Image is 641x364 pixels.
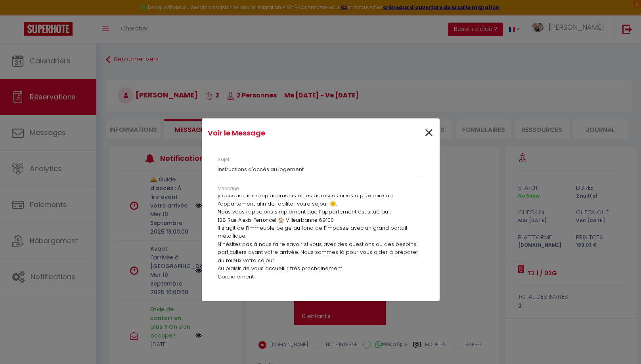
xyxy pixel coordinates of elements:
[424,125,434,142] button: Close
[208,128,355,139] h4: Voir le Message
[424,121,434,145] span: ×
[218,265,424,273] p: Au plaisir de vous accueillir très prochainement.
[218,156,230,164] label: Sujet
[218,240,424,265] p: N’hésitez pas à nous faire savoir si vous avez des questions ou des besoins particuliers avant vo...
[218,166,424,173] h3: Instructions d'accès au logement
[218,224,424,240] p: Il s’agit de l’immeuble beige au fond de l’impasse avec un grand portail métallique.
[218,216,424,224] p: 128 Ruе Alеxis Pеrrоncеl 🏠 Villеurbannе 69100
[218,185,239,192] label: Message
[218,208,424,216] p: Nous vous rappelons simplement que l’appartement est situé au :
[218,273,424,281] p: Cordialement,
[6,3,30,27] button: Ouvrir le widget de chat LiveChat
